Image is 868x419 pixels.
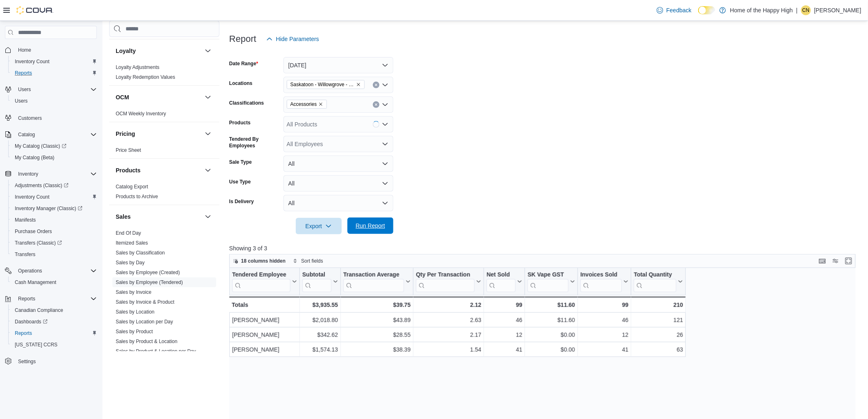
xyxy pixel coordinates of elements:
span: Inventory Count [11,57,97,66]
button: Total Quantity [634,271,683,292]
div: $11.60 [528,315,575,325]
span: Users [11,96,97,106]
a: Transfers (Classic) [11,238,65,248]
a: Sales by Employee (Tendered) [116,279,183,285]
button: OCM [116,93,201,101]
div: $28.55 [343,330,411,340]
div: 63 [634,345,683,355]
a: Sales by Classification [116,250,165,256]
button: Catalog [2,129,100,140]
h3: Loyalty [116,47,136,55]
a: Sales by Location [116,309,155,315]
span: Products to Archive [116,193,158,200]
span: Saskatoon - Willowgrove - Fire & Flower [287,80,365,89]
div: Products [109,182,219,205]
div: 99 [580,300,628,310]
span: Manifests [11,215,97,225]
a: Dashboards [11,317,51,327]
span: Dashboards [11,317,97,327]
div: [PERSON_NAME] [232,330,297,340]
a: Loyalty Redemption Values [116,74,175,80]
a: Canadian Compliance [11,305,66,315]
button: 18 columns hidden [230,256,289,266]
button: Cash Management [8,277,100,288]
span: Accessories [290,100,317,108]
span: Feedback [667,6,692,14]
button: Invoices Sold [580,271,628,292]
div: [PERSON_NAME] [232,345,297,355]
button: Reports [8,67,100,79]
a: Sales by Day [116,260,145,266]
button: Pricing [116,130,201,138]
div: 2.63 [416,315,481,325]
span: Operations [18,268,42,274]
button: Subtotal [302,271,338,292]
span: Users [18,86,31,93]
div: Transaction Average [343,271,404,292]
div: Clayton Neitzel [801,5,811,15]
button: Open list of options [382,101,388,108]
span: Accessories [287,100,327,109]
div: $43.89 [343,315,411,325]
button: Clear input [373,82,379,88]
div: Subtotal [302,271,331,279]
button: Users [15,85,34,94]
div: 12 [580,330,628,340]
div: 121 [634,315,683,325]
button: Inventory Count [8,56,100,67]
span: Customers [18,115,42,121]
button: [US_STATE] CCRS [8,339,100,350]
button: All [283,175,393,192]
div: Sales [109,228,219,369]
span: Loyalty Adjustments [116,64,160,71]
button: Home [2,44,100,56]
label: Date Range [229,60,258,67]
button: Purchase Orders [8,226,100,237]
span: Reports [15,294,97,304]
span: CN [802,5,809,15]
label: Classifications [229,100,264,106]
button: Reports [15,294,39,304]
span: Manifests [15,217,36,223]
h3: OCM [116,93,129,101]
span: Saskatoon - Willowgrove - Fire & Flower [290,80,354,89]
div: 2.12 [416,300,481,310]
button: Sort fields [290,256,326,266]
a: OCM Weekly Inventory [116,111,166,117]
a: My Catalog (Classic) [11,141,70,151]
div: 2.17 [416,330,481,340]
div: $11.60 [528,300,575,310]
button: Display options [831,256,841,266]
span: Sales by Product & Location per Day [116,348,196,355]
nav: Complex example [5,41,97,389]
h3: Report [229,34,256,44]
a: Sales by Invoice [116,289,151,295]
label: Tendered By Employees [229,136,280,149]
div: Total Quantity [634,271,676,292]
div: Loyalty [109,62,219,85]
button: Operations [15,266,46,276]
button: Remove Saskatoon - Willowgrove - Fire & Flower from selection in this group [356,82,361,87]
a: Inventory Manager (Classic) [8,203,100,214]
span: Inventory Manager (Classic) [15,205,82,212]
span: Catalog [15,130,97,140]
div: 12 [487,330,522,340]
label: Sale Type [229,159,252,165]
div: Pricing [109,145,219,158]
div: 46 [487,315,522,325]
button: Hide Parameters [263,31,322,47]
a: Sales by Location per Day [116,319,173,325]
span: Inventory Count [15,58,50,65]
div: 1.54 [416,345,481,355]
button: [DATE] [283,57,393,73]
h3: Pricing [116,130,135,138]
span: Canadian Compliance [15,307,63,314]
span: Catalog Export [116,183,148,190]
button: Qty Per Transaction [416,271,481,292]
button: SK Vape GST [528,271,575,292]
a: Sales by Invoice & Product [116,299,174,305]
span: Cash Management [15,279,56,286]
a: Reports [11,328,35,338]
